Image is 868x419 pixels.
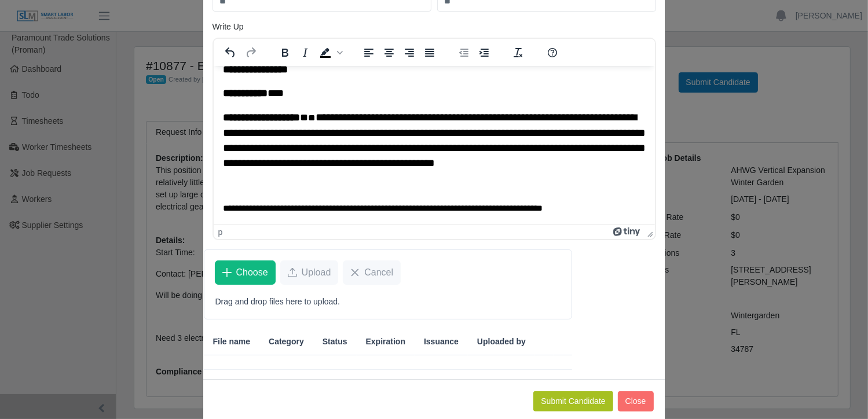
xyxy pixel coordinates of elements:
button: Upload [280,260,339,285]
a: Powered by Tiny [613,227,642,237]
span: Issuance [424,336,459,348]
p: Drag and drop files here to upload. [215,296,561,308]
span: File name [213,336,251,348]
button: Italic [295,45,315,61]
button: Align left [359,45,379,61]
button: Submit Candidate [533,391,613,411]
button: Choose [215,260,276,285]
button: Bold [275,45,295,61]
button: Align center [379,45,399,61]
button: Increase indent [474,45,494,61]
span: Uploaded by [477,336,526,348]
button: Clear formatting [508,45,528,61]
button: Justify [420,45,440,61]
button: Cancel [343,260,401,285]
button: Close [618,391,654,411]
button: Undo [221,45,240,61]
div: Press the Up and Down arrow keys to resize the editor. [643,225,655,239]
span: Upload [302,266,331,280]
label: Write Up [213,21,244,33]
button: Decrease indent [454,45,474,61]
button: Redo [241,45,261,61]
button: Help [543,45,562,61]
span: Expiration [366,336,405,348]
span: Category [269,336,304,348]
div: Background color Black [316,45,345,61]
button: Align right [400,45,419,61]
iframe: Rich Text Area [214,66,655,225]
span: Cancel [364,266,393,280]
span: Status [323,336,347,348]
span: Choose [236,266,268,280]
div: p [218,227,223,237]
